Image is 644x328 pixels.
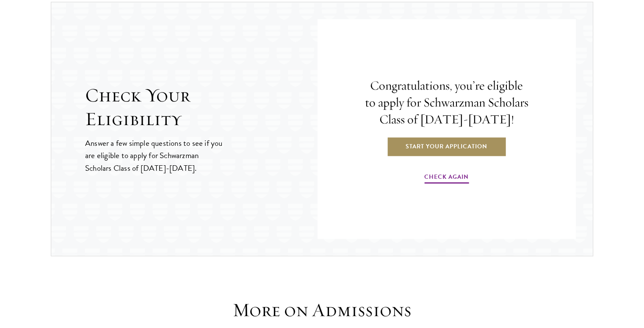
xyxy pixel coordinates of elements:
[424,172,469,185] a: Check Again
[85,84,318,131] h2: Check Your Eligibility
[364,77,529,128] h4: Congratulations, you’re eligible to apply for Schwarzman Scholars Class of [DATE]-[DATE]!
[85,137,224,174] p: Answer a few simple questions to see if you are eligible to apply for Schwarzman Scholars Class o...
[191,298,453,322] h3: More on Admissions
[387,136,506,156] a: Start Your Application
